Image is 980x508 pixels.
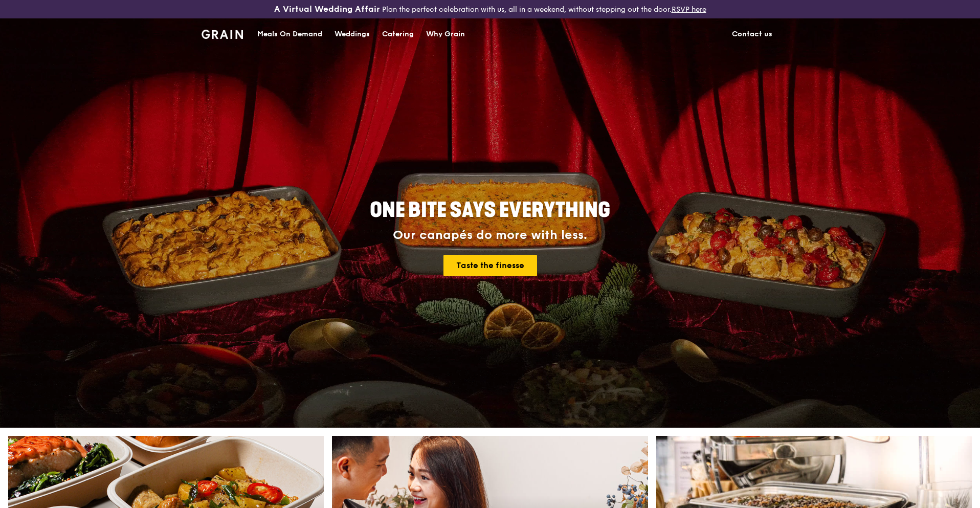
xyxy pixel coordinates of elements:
div: Catering [382,19,414,50]
a: Why Grain [420,19,471,50]
div: Weddings [335,19,370,50]
a: RSVP here [672,5,706,14]
div: Why Grain [426,19,465,50]
div: Our canapés do more with less. [306,228,674,242]
a: GrainGrain [202,18,243,49]
h3: A Virtual Wedding Affair [274,4,380,14]
div: Plan the perfect celebration with us, all in a weekend, without stepping out the door. [195,4,785,14]
a: Weddings [328,19,376,50]
span: ONE BITE SAYS EVERYTHING [370,198,610,223]
img: Grain [202,30,243,39]
div: Meals On Demand [257,19,322,50]
a: Taste the finesse [443,255,537,276]
a: Contact us [726,19,778,50]
a: Catering [376,19,420,50]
